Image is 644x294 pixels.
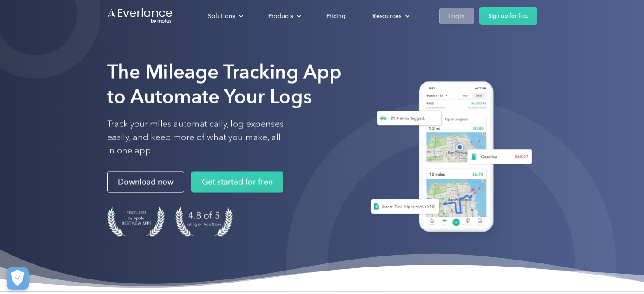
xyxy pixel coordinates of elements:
[107,207,165,237] img: Badge for Featured by Apple Best New Apps
[439,8,474,24] a: Login
[363,8,417,23] div: Resources
[360,75,537,242] img: Everlance, mileage tracker app, expense tracking app
[448,10,465,21] div: Login
[199,8,251,23] div: Solutions
[479,7,537,25] a: Sign up for free
[107,118,284,157] p: Track your miles automatically, log expenses easily, and keep more of what you make, all in one app
[268,10,293,21] div: Products
[107,8,174,24] a: Go to homepage
[372,10,401,21] div: Resources
[317,8,355,23] a: Pricing
[175,207,233,237] img: 4.9 out of 5 stars on the app store
[7,267,29,290] button: Cookies Settings
[191,172,283,193] a: Get started for free
[259,8,309,23] div: Products
[326,10,346,21] div: Pricing
[107,60,342,108] strong: The Mileage Tracking App to Automate Your Logs
[208,10,235,21] div: Solutions
[107,172,184,193] a: Download now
